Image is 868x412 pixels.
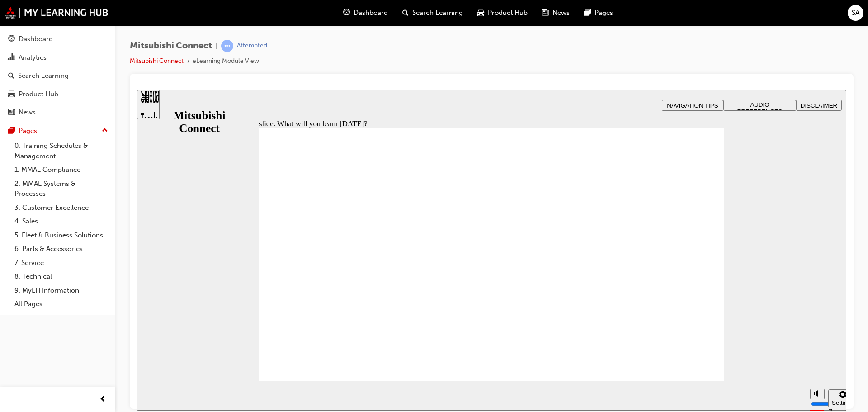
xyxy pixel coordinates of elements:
[11,201,112,215] a: 3. Customer Excellence
[8,54,15,62] span: chart-icon
[11,214,112,228] a: 4. Sales
[130,41,212,51] span: Mitsubishi Connect
[669,291,705,321] div: misc controls
[673,299,688,309] button: Mute (Ctrl+Alt+M)
[11,242,112,256] a: 6. Parts & Accessories
[695,309,717,316] div: Settings
[354,8,388,18] span: Dashboard
[4,86,112,103] a: Product Hub
[848,5,863,21] button: SA
[237,42,267,50] div: Attempted
[19,34,53,44] div: Dashboard
[4,49,112,66] a: Analytics
[19,107,36,118] div: News
[584,7,591,19] span: pages-icon
[4,123,112,139] button: Pages
[102,125,108,137] span: up-icon
[8,109,15,117] span: news-icon
[477,7,484,19] span: car-icon
[19,89,58,99] div: Product Hub
[674,310,732,317] input: volume
[130,57,184,65] a: Mitsubishi Connect
[343,7,350,19] span: guage-icon
[691,299,720,317] button: Settings
[577,4,620,22] a: pages-iconPages
[8,35,15,43] span: guage-icon
[221,40,233,52] span: learningRecordVerb_ATTEMPT-icon
[4,31,112,47] a: Dashboard
[11,139,112,163] a: 0. Training Schedules & Management
[99,394,106,405] span: prev-icon
[395,4,470,22] a: search-iconSearch Learning
[11,177,112,201] a: 2. MMAL Systems & Processes
[4,104,112,121] a: News
[664,12,700,19] span: DISCLAIMER
[8,127,15,135] span: pages-icon
[488,8,528,18] span: Product Hub
[5,7,108,19] img: mmal
[594,8,613,18] span: Pages
[412,8,463,18] span: Search Learning
[552,8,570,18] span: News
[4,29,112,123] button: DashboardAnalyticsSearch LearningProduct HubNews
[193,56,259,66] li: eLearning Module View
[542,7,549,19] span: news-icon
[216,41,217,51] span: |
[586,10,659,21] button: AUDIO PREFERENCES
[19,52,47,63] div: Analytics
[11,270,112,284] a: 8. Technical
[691,317,709,344] label: Zoom to fit
[535,4,577,22] a: news-iconNews
[525,10,586,21] button: NAVIGATION TIPS
[336,4,395,22] a: guage-iconDashboard
[530,12,581,19] span: NAVIGATION TIPS
[11,228,112,242] a: 5. Fleet & Business Solutions
[852,8,859,18] span: SA
[11,297,112,311] a: All Pages
[18,71,69,81] div: Search Learning
[19,126,37,136] div: Pages
[8,72,14,80] span: search-icon
[11,284,112,298] a: 9. MyLH Information
[659,10,705,21] button: DISCLAIMER
[11,256,112,270] a: 7. Service
[470,4,535,22] a: car-iconProduct Hub
[8,90,15,99] span: car-icon
[600,11,646,25] span: AUDIO PREFERENCES
[402,7,409,19] span: search-icon
[11,163,112,177] a: 1. MMAL Compliance
[4,67,112,84] a: Search Learning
